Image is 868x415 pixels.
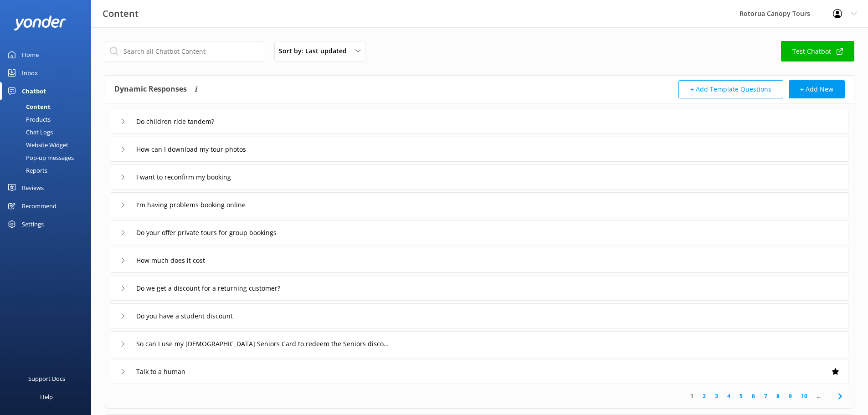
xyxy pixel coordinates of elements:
span: Sort by: Last updated [279,46,352,56]
div: Content [5,100,51,113]
div: Home [22,46,39,64]
a: 2 [698,392,710,400]
div: Reviews [22,179,44,197]
div: Products [5,113,51,126]
div: Reports [5,164,47,177]
a: 1 [686,392,698,400]
a: 8 [772,392,784,400]
a: Pop-up messages [5,151,91,164]
h4: Dynamic Responses [114,80,187,98]
a: Reports [5,164,91,177]
a: Products [5,113,91,126]
a: 4 [723,392,735,400]
a: 9 [784,392,796,400]
div: Chatbot [22,82,46,100]
input: Search all Chatbot Content [105,41,264,61]
a: 10 [796,392,812,400]
div: Settings [22,215,44,233]
div: Support Docs [28,369,65,388]
a: Content [5,100,91,113]
a: Website Widget [5,138,91,151]
div: Recommend [22,197,56,215]
div: Help [40,388,53,406]
button: + Add New [789,80,845,98]
button: + Add Template Questions [678,80,783,98]
h3: Content [103,6,139,21]
a: 7 [760,392,772,400]
div: Website Widget [5,138,68,151]
a: Chat Logs [5,126,91,138]
div: Pop-up messages [5,151,74,164]
span: ... [812,392,825,400]
a: 3 [710,392,723,400]
div: Chat Logs [5,126,53,138]
img: yonder-white-logo.png [14,15,66,31]
a: 5 [735,392,747,400]
a: Test Chatbot [781,41,854,61]
a: 6 [747,392,760,400]
div: Inbox [22,64,38,82]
